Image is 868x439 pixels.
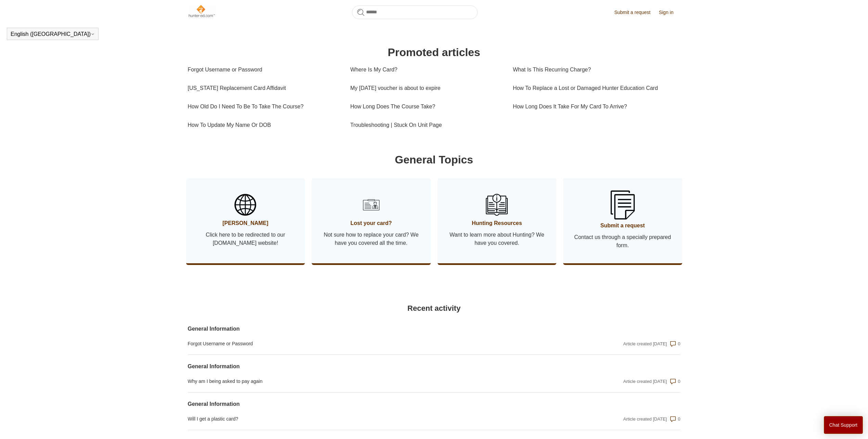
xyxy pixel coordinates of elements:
a: Will I get a plastic card? [188,415,533,423]
a: Sign in [659,9,681,16]
h2: Recent activity [188,303,681,314]
a: How Long Does It Take For My Card To Arrive? [513,97,675,116]
a: My [DATE] voucher is about to expire [350,79,503,97]
h1: Promoted articles [188,44,681,61]
img: 01HZPCYSBW5AHTQ31RY2D2VRJS [234,194,256,216]
a: How Old Do I Need To Be To Take The Course? [188,97,340,116]
a: Submit a request [614,9,657,16]
img: 01HZPCYSN9AJKKHAEXNV8VQ106 [486,194,508,216]
div: Article created [DATE] [623,378,667,385]
button: Chat Support [824,416,863,434]
h1: General Topics [188,151,681,168]
a: How Long Does The Course Take? [350,97,503,116]
a: Where Is My Card? [350,61,503,79]
a: General Information [188,325,533,333]
img: 01HZPCYSSKB2GCFG1V3YA1JVB9 [611,190,635,219]
span: Click here to be redirected to our [DOMAIN_NAME] website! [196,231,295,247]
span: Contact us through a specially prepared form. [573,233,672,250]
a: Why am I being asked to pay again [188,378,533,385]
a: How To Update My Name Or DOB [188,116,340,134]
a: [US_STATE] Replacement Card Affidavit [188,79,340,97]
div: Article created [DATE] [623,416,667,423]
a: Submit a request Contact us through a specially prepared form. [563,178,682,263]
a: General Information [188,400,533,408]
img: 01HZPCYSH6ZB6VTWVB6HCD0F6B [360,194,382,216]
img: Hunter-Ed Help Center home page [188,4,216,18]
a: Lost your card? Not sure how to replace your card? We have you covered all the time. [312,178,431,263]
a: Forgot Username or Password [188,61,340,79]
a: How To Replace a Lost or Damaged Hunter Education Card [513,79,675,97]
a: Forgot Username or Password [188,340,533,347]
a: General Information [188,362,533,371]
span: Lost your card? [322,219,420,227]
span: [PERSON_NAME] [196,219,295,227]
a: What Is This Recurring Charge? [513,61,675,79]
a: Hunting Resources Want to learn more about Hunting? We have you covered. [438,178,557,263]
span: Hunting Resources [448,219,546,227]
span: Want to learn more about Hunting? We have you covered. [448,231,546,247]
div: Article created [DATE] [623,341,667,347]
input: Search [352,5,478,19]
a: Troubleshooting | Stuck On Unit Page [350,116,503,134]
span: Not sure how to replace your card? We have you covered all the time. [322,231,420,247]
button: English ([GEOGRAPHIC_DATA]) [11,31,95,37]
span: Submit a request [573,222,672,230]
a: [PERSON_NAME] Click here to be redirected to our [DOMAIN_NAME] website! [186,178,305,263]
